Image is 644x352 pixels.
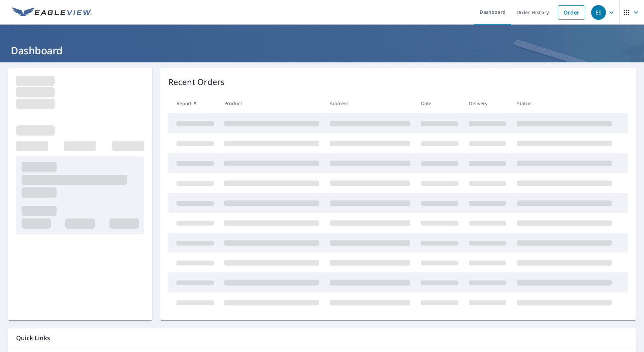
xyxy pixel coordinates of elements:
div: ES [591,5,606,20]
p: Quick Links [16,334,628,342]
th: Product [219,93,324,113]
p: Recent Orders [168,76,225,88]
h1: Dashboard [8,43,636,57]
th: Date [416,93,464,113]
th: Status [512,93,617,113]
th: Delivery [463,93,512,113]
th: Address [324,93,416,113]
a: Order [558,5,585,20]
th: Report # [168,93,219,113]
img: EV Logo [12,7,92,18]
